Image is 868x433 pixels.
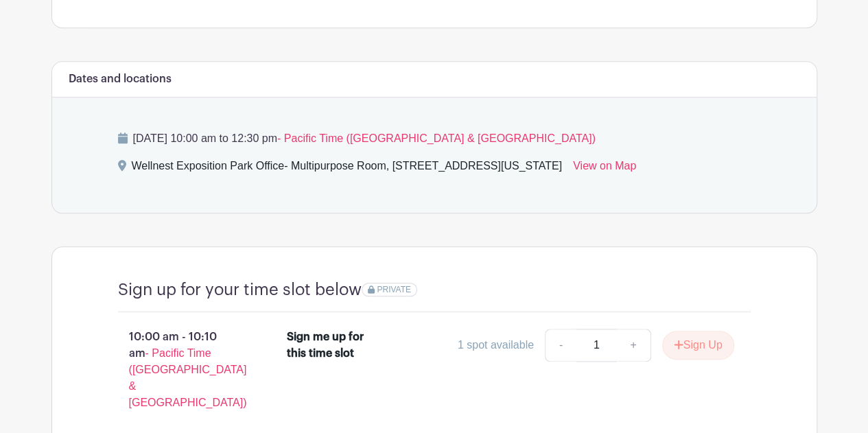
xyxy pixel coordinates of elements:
div: Sign me up for this time slot [287,329,382,362]
span: - Pacific Time ([GEOGRAPHIC_DATA] & [GEOGRAPHIC_DATA]) [277,132,596,144]
div: 1 spot available [458,337,534,353]
h6: Dates and locations [69,73,172,86]
span: PRIVATE [377,285,411,294]
a: - [545,329,576,362]
span: - Pacific Time ([GEOGRAPHIC_DATA] & [GEOGRAPHIC_DATA]) [129,347,247,408]
p: [DATE] 10:00 am to 12:30 pm [118,130,751,147]
p: 10:00 am - 10:10 am [96,323,266,417]
button: Sign Up [662,331,734,360]
div: Wellnest Exposition Park Office- Multipurpose Room, [STREET_ADDRESS][US_STATE] [132,158,562,180]
a: + [616,329,650,362]
h4: Sign up for your time slot below [118,280,362,300]
a: View on Map [573,158,636,180]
